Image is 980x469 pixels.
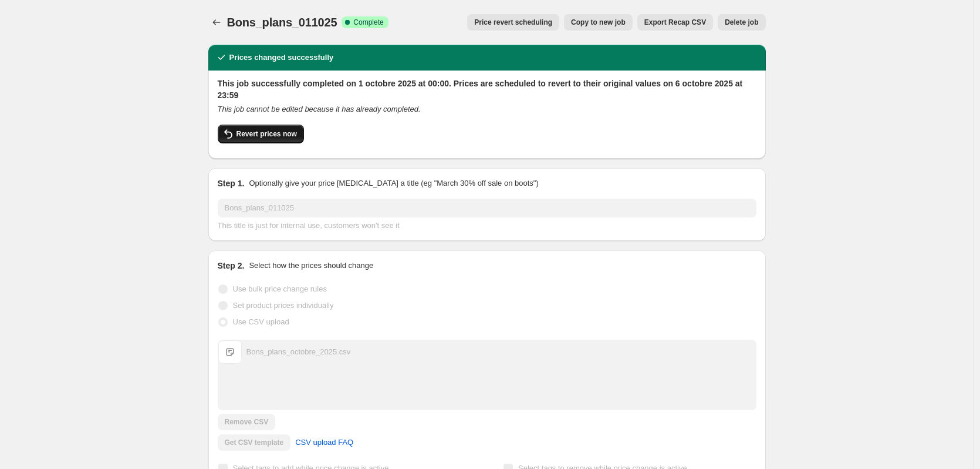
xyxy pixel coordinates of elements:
h2: Step 1. [218,177,245,189]
button: Export Recap CSV [637,14,713,31]
h2: Prices changed successfully [229,52,334,63]
h2: This job successfully completed on 1 octobre 2025 at 00:00. Prices are scheduled to revert to the... [218,78,756,101]
h2: Step 2. [218,260,245,272]
span: Delete job [725,18,758,27]
i: This job cannot be edited because it has already completed. [218,105,421,113]
button: Revert prices now [218,125,304,143]
span: Complete [353,18,383,27]
span: Price revert scheduling [474,18,552,27]
span: Export Recap CSV [644,18,706,27]
p: Select how the prices should change [249,260,373,272]
span: Copy to new job [571,18,626,27]
div: Bons_plans_octobre_2025.csv [246,346,351,358]
p: Optionally give your price [MEDICAL_DATA] a title (eg "March 30% off sale on boots") [249,177,538,189]
input: 30% off holiday sale [218,199,756,217]
span: Bons_plans_011025 [227,16,337,29]
span: Use bulk price change rules [233,284,327,293]
button: Price change jobs [208,14,225,31]
span: This title is just for internal use, customers won't see it [218,221,400,230]
a: CSV upload FAQ [288,433,360,452]
span: Use CSV upload [233,317,289,326]
span: Set product prices individually [233,301,334,310]
button: Price revert scheduling [467,14,559,31]
button: Delete job [718,14,765,31]
span: Revert prices now [236,129,297,139]
span: CSV upload FAQ [295,437,353,448]
button: Copy to new job [564,14,633,31]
